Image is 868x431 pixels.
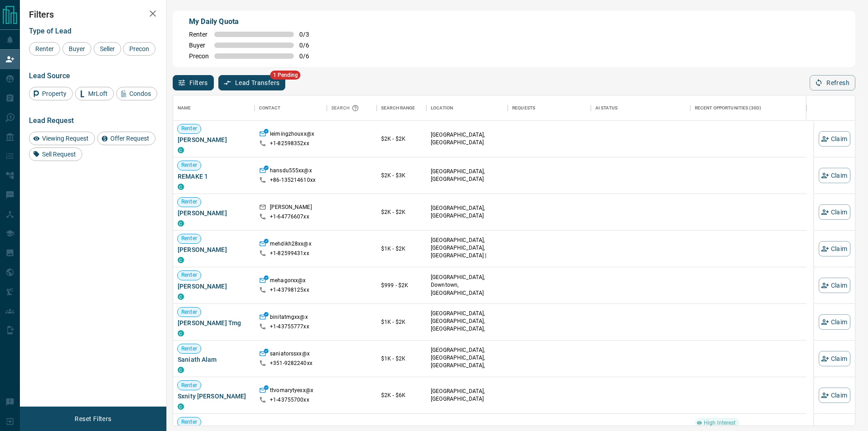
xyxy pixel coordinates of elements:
button: Lead Transfers [218,75,286,90]
p: +1- 43755700xx [270,396,309,404]
div: Buyer [62,42,91,56]
h2: Filters [29,9,157,20]
div: Contact [259,95,280,121]
p: [GEOGRAPHIC_DATA], [GEOGRAPHIC_DATA] [431,131,503,147]
p: +1- 82598352xx [270,140,309,147]
span: Renter [178,382,201,389]
p: +1- 43798125xx [270,286,309,294]
p: binitatmgxx@x [270,313,308,323]
span: Seller [97,45,118,52]
div: Recent Opportunities (30d) [695,95,761,121]
span: [PERSON_NAME] Tmg [178,318,250,327]
div: Search [331,95,361,121]
button: Claim [819,388,850,403]
span: Property [39,90,70,97]
div: Name [178,95,191,121]
span: Lead Request [29,116,74,125]
div: condos.ca [178,220,184,227]
span: Renter [178,161,201,169]
button: Claim [819,314,850,330]
p: [GEOGRAPHIC_DATA], [GEOGRAPHIC_DATA], [GEOGRAPHIC_DATA], [GEOGRAPHIC_DATA] [431,346,503,378]
span: [PERSON_NAME] [178,282,250,291]
span: Lead Source [29,71,70,80]
div: AI Status [595,95,618,121]
div: Property [29,87,73,100]
button: Claim [819,204,850,220]
span: Renter [178,198,201,206]
p: hansdu555xx@x [270,167,312,176]
span: Sxnity [PERSON_NAME] [178,392,250,401]
span: 0 / 6 [299,52,319,60]
button: Claim [819,241,850,256]
div: Location [426,95,508,121]
span: REMAKE 1 [178,172,250,181]
div: condos.ca [178,403,184,410]
p: [GEOGRAPHIC_DATA], [GEOGRAPHIC_DATA], [GEOGRAPHIC_DATA] | [GEOGRAPHIC_DATA] [431,237,503,268]
button: Reset Filters [69,411,117,426]
div: Recent Opportunities (30d) [690,95,807,121]
p: leimingzhouxx@x [270,130,314,140]
p: North York [431,310,503,341]
div: Seller [94,42,121,56]
span: 0 / 6 [299,42,319,49]
span: 0 / 3 [299,31,319,38]
div: condos.ca [178,367,184,373]
p: $1K - $2K [381,355,422,363]
p: [GEOGRAPHIC_DATA], [GEOGRAPHIC_DATA] [431,388,503,403]
span: Renter [178,125,201,133]
div: condos.ca [178,147,184,153]
p: mehdikh28xx@x [270,240,311,250]
span: Renter [178,271,201,279]
button: Claim [819,131,850,147]
p: +86- 135214610xx [270,176,316,184]
div: condos.ca [178,330,184,336]
span: Renter [178,418,201,426]
div: Name [173,95,255,121]
p: saniatorssxx@x [270,350,310,360]
div: Offer Request [97,132,156,145]
div: Sell Request [29,147,82,161]
p: $2K - $3K [381,171,422,180]
div: Viewing Request [29,132,95,145]
div: Contact [255,95,327,121]
div: AI Status [591,95,690,121]
span: 1 Pending [270,71,301,80]
p: +1- 64776607xx [270,213,309,221]
span: Condos [126,90,154,97]
div: Requests [512,95,535,121]
div: Search Range [377,95,426,121]
div: Search Range [381,95,415,121]
p: [GEOGRAPHIC_DATA], [GEOGRAPHIC_DATA] [431,168,503,183]
span: Buyer [66,45,88,52]
span: [PERSON_NAME] [178,135,250,144]
button: Claim [819,168,850,183]
span: Sell Request [39,151,79,158]
div: Requests [508,95,591,121]
p: [GEOGRAPHIC_DATA], Downtown, [GEOGRAPHIC_DATA] [431,274,503,297]
button: Refresh [810,75,855,90]
p: My Daily Quota [189,16,319,27]
div: condos.ca [178,294,184,300]
p: $1K - $2K [381,245,422,253]
span: Renter [189,31,209,38]
p: $1K - $2K [381,318,422,326]
button: Claim [819,278,850,293]
span: [PERSON_NAME] [178,245,250,254]
p: [PERSON_NAME] [270,204,312,213]
p: [GEOGRAPHIC_DATA], [GEOGRAPHIC_DATA] [431,204,503,220]
span: Precon [126,45,152,52]
span: Viewing Request [39,135,92,142]
span: MrLoft [85,90,111,97]
span: Buyer [189,42,209,49]
button: Claim [819,351,850,366]
span: Precon [189,52,209,60]
div: MrLoft [75,87,114,100]
span: Renter [178,235,201,242]
span: Type of Lead [29,27,71,35]
div: Precon [123,42,156,56]
p: $999 - $2K [381,281,422,289]
div: condos.ca [178,257,184,263]
span: Offer Request [107,135,152,142]
div: Condos [116,87,157,100]
p: +351- 9282240xx [270,360,312,367]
